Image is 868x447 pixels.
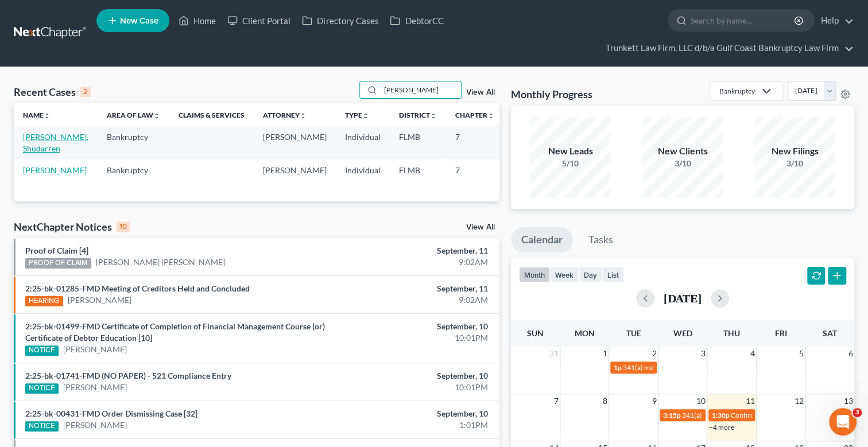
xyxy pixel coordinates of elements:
span: 3 [852,408,862,417]
span: 9 [651,394,658,408]
div: NOTICE [25,421,59,432]
a: Nameunfold_more [23,111,51,119]
i: unfold_more [44,112,51,119]
span: 341(a) meeting for [PERSON_NAME] & [PERSON_NAME] [623,363,795,372]
div: 10 [117,221,130,232]
div: September, 11 [341,283,487,294]
i: unfold_more [153,112,160,119]
td: FLMB [390,160,446,192]
div: New Filings [754,145,835,158]
div: 5/10 [530,158,610,169]
td: Individual [336,126,390,159]
h3: Monthly Progress [511,87,592,101]
i: unfold_more [300,112,307,119]
span: 11 [745,394,756,408]
span: 341(a) meeting for [PERSON_NAME] [682,411,793,419]
div: NOTICE [25,345,59,356]
div: New Leads [530,145,610,158]
span: 10 [695,394,707,408]
div: Recent Cases [14,85,91,99]
span: 13 [843,394,854,408]
a: Tasks [578,227,623,252]
td: 7 [446,160,503,192]
td: FLMB [390,126,446,159]
a: [PERSON_NAME] [63,344,127,355]
span: Tue [626,328,641,338]
a: [PERSON_NAME], Shudarren [23,132,88,153]
div: NextChapter Notices [14,220,130,234]
a: Typeunfold_more [345,111,369,119]
a: Area of Lawunfold_more [107,111,160,119]
span: Wed [673,328,692,338]
div: September, 10 [341,321,487,332]
div: 3/10 [754,158,835,169]
span: 5 [798,347,805,360]
div: PROOF OF CLAIM [25,258,91,269]
td: 7 [446,126,503,159]
a: Directory Cases [296,10,384,31]
h2: [DATE] [664,292,702,304]
a: 2:25-bk-00431-FMD Order Dismissing Case [32] [25,409,197,418]
a: [PERSON_NAME] [63,419,127,431]
a: Trunkett Law Firm, LLC d/b/a Gulf Coast Bankruptcy Law Firm [600,38,854,59]
td: [PERSON_NAME] [254,126,336,159]
span: 8 [602,394,609,408]
a: [PERSON_NAME] [63,382,127,393]
span: 4 [749,347,756,360]
i: unfold_more [362,112,369,119]
span: Confirmation hearing for [PERSON_NAME] [731,411,861,419]
div: 1:01PM [341,419,487,431]
i: unfold_more [430,112,437,119]
a: Districtunfold_more [399,111,437,119]
span: 2 [651,347,658,360]
div: September, 10 [341,370,487,382]
a: DebtorCC [384,10,449,31]
span: Fri [774,328,786,338]
div: HEARING [25,296,63,306]
a: Client Portal [222,10,296,31]
span: 1:30p [712,411,730,419]
div: New Clients [642,145,723,158]
div: 3/10 [642,158,723,169]
div: 10:01PM [341,382,487,393]
th: Claims & Services [169,103,254,126]
input: Search by name... [691,10,796,31]
div: September, 11 [341,245,487,256]
a: 2:25-bk-01741-FMD (NO PAPER) - 521 Compliance Entry [25,371,231,380]
a: View All [466,223,495,231]
a: [PERSON_NAME] [PERSON_NAME] [96,256,225,268]
div: 9:02AM [341,294,487,306]
input: Search by name... [381,81,461,98]
a: 2:25-bk-01285-FMD Meeting of Creditors Held and Concluded [25,283,250,293]
td: Bankruptcy [98,126,169,159]
span: 1 [602,347,609,360]
button: month [519,267,550,282]
span: 7 [553,394,560,408]
a: [PERSON_NAME] [68,294,131,306]
span: 31 [548,347,560,360]
div: 10:01PM [341,332,487,344]
span: 3:15p [663,411,681,419]
span: Sat [823,328,837,338]
div: Bankruptcy [719,86,755,96]
div: 2 [80,87,91,97]
td: [PERSON_NAME] [254,160,336,192]
a: Calendar [511,227,573,252]
span: 12 [793,394,805,408]
button: week [550,267,579,282]
span: 1p [614,363,622,372]
a: View All [466,88,495,96]
a: +4 more [709,423,734,432]
a: 2:25-bk-01499-FMD Certificate of Completion of Financial Management Course (or) Certificate of De... [25,321,325,343]
span: Sun [527,328,544,338]
a: Home [173,10,222,31]
div: NOTICE [25,383,59,394]
div: September, 10 [341,408,487,419]
a: Help [815,10,854,31]
span: New Case [120,17,158,25]
a: Proof of Claim [4] [25,246,88,255]
span: 3 [700,347,707,360]
span: Mon [574,328,594,338]
a: [PERSON_NAME] [23,165,87,175]
span: 6 [847,347,854,360]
